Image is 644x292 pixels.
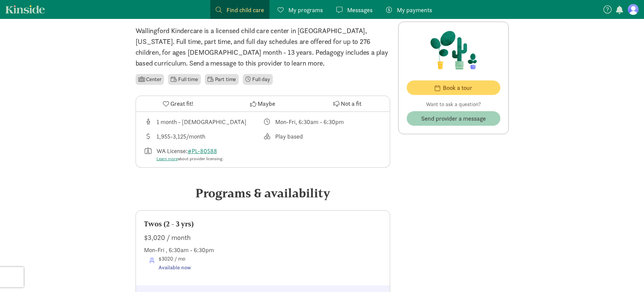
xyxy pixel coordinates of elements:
button: Send provider a message [407,111,500,126]
span: $3020 / mo [159,254,191,272]
span: Book a tour [443,83,472,92]
div: Programs & availability [136,184,390,202]
div: $3,020 / month [144,232,382,243]
div: Mon-Fri , 6:30am - 6:30pm [144,245,382,254]
div: Age range for children that this provider cares for [144,117,263,126]
div: WA License: [157,146,223,162]
span: Find child care [226,5,264,15]
span: Not a fit [341,99,361,108]
button: Maybe [220,96,305,112]
div: 1,955-3,125/month [157,132,205,141]
div: Available now [159,263,191,272]
button: Not a fit [305,96,389,112]
li: Part time [205,74,239,85]
button: Book a tour [407,80,500,95]
div: Twos (2 - 3 yrs) [144,219,382,229]
div: about provider licensing. [157,155,223,162]
a: Kinside [5,5,45,14]
div: This provider's education philosophy [263,132,382,141]
a: #PL-80588 [188,147,217,155]
li: Center [136,74,164,85]
div: Average tuition for this program [144,132,263,141]
li: Full time [168,74,200,85]
span: Send provider a message [421,114,486,123]
div: Play based [275,132,303,141]
button: Great fit! [136,96,220,112]
div: 1 month - [DEMOGRAPHIC_DATA] [157,117,246,126]
span: My programs [288,5,323,15]
span: Great fit! [170,99,193,108]
span: Messages [347,5,373,15]
p: Wallingford Kindercare is a licensed child care center in [GEOGRAPHIC_DATA], [US_STATE]. Full tim... [136,25,390,69]
a: Learn more [157,156,178,162]
span: Maybe [258,99,275,108]
span: My payments [397,5,432,15]
p: Want to ask a question? [407,100,500,108]
li: Full day [243,74,273,85]
div: Mon-Fri, 6:30am - 6:30pm [275,117,344,126]
div: License number [144,146,263,162]
div: Class schedule [263,117,382,126]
